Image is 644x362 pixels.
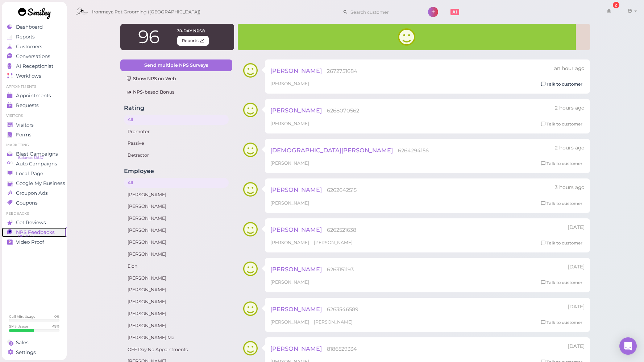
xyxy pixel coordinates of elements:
[270,186,322,193] span: [PERSON_NAME]
[193,28,205,33] span: NPS®
[16,190,48,196] span: Groupon Ads
[568,343,585,350] div: 10/10 05:04pm
[138,26,159,48] span: 96
[554,65,585,72] div: 10/14 04:04pm
[54,314,59,319] div: 0 %
[2,120,67,130] a: Visitors
[177,28,192,33] span: 30-day
[270,200,309,206] span: [PERSON_NAME]
[270,266,322,273] span: [PERSON_NAME]
[270,240,310,245] span: [PERSON_NAME]
[18,155,44,161] span: Balance: $16.37
[124,168,229,174] h4: Employee
[539,120,585,128] a: Talk to customer
[16,180,65,186] span: Google My Business
[16,229,55,235] span: NPS Feedbacks
[2,130,67,140] a: Forms
[124,150,229,160] a: Detractor
[314,319,353,325] span: [PERSON_NAME]
[568,224,585,231] div: 10/11 04:09pm
[124,297,229,307] a: [PERSON_NAME]
[2,178,67,188] a: Google My Business
[124,190,229,200] a: [PERSON_NAME]
[2,71,67,81] a: Workflows
[327,266,354,273] span: 6263151193
[327,306,358,313] span: 6263546589
[270,345,322,352] span: [PERSON_NAME]
[2,113,67,118] li: Visitors
[270,81,309,86] span: [PERSON_NAME]
[16,73,41,79] span: Workflows
[2,100,67,110] a: Requests
[2,22,67,32] a: Dashboard
[539,200,585,207] a: Talk to customer
[2,91,67,100] a: Appointments
[124,138,229,148] a: Passive
[16,34,35,40] span: Reports
[2,61,67,71] a: AI Receptionist
[124,213,229,223] a: [PERSON_NAME]
[120,59,232,71] a: Send multiple NPS Surveys
[2,218,67,227] a: Get Reviews
[555,144,585,152] div: 10/14 02:42pm
[2,169,67,178] a: Local Page
[539,319,585,326] a: Talk to customer
[555,184,585,191] div: 10/14 02:08pm
[18,233,34,239] span: NPS® 96
[16,102,39,108] span: Requests
[2,143,67,148] li: Marketing
[124,178,229,188] a: All
[92,2,200,22] span: Ironmaya Pet Grooming ([GEOGRAPHIC_DATA])
[270,305,322,313] span: [PERSON_NAME]
[124,127,229,137] a: Promoter
[327,346,357,352] span: 8186529334
[270,279,309,285] span: [PERSON_NAME]
[16,219,46,226] span: Get Reviews
[124,201,229,211] a: [PERSON_NAME]
[270,107,322,114] span: [PERSON_NAME]
[124,273,229,283] a: [PERSON_NAME]
[16,122,34,128] span: Visitors
[9,324,28,329] div: SMS Usage
[16,151,58,157] span: Blast Campaigns
[16,63,53,69] span: AI Receptionist
[124,104,229,111] h4: Rating
[327,107,359,114] span: 6268070562
[124,115,229,125] a: All
[568,263,585,271] div: 10/11 03:02pm
[2,338,67,347] a: Sales
[16,200,38,206] span: Coupons
[613,2,619,8] div: 2
[348,6,418,18] input: Search customer
[124,249,229,259] a: [PERSON_NAME]
[2,347,67,357] a: Settings
[2,211,67,216] li: Feedbacks
[539,81,585,88] a: Talk to customer
[16,340,29,346] span: Sales
[2,188,67,198] a: Groupon Ads
[270,319,310,325] span: [PERSON_NAME]
[124,237,229,247] a: [PERSON_NAME]
[539,239,585,247] a: Talk to customer
[120,73,232,85] a: Show NPS on Web
[124,225,229,235] a: [PERSON_NAME]
[16,239,44,245] span: Video Proof
[124,309,229,319] a: [PERSON_NAME]
[2,237,67,247] a: Video Proof
[124,345,229,355] a: OFF Day No Appointments
[124,321,229,331] a: [PERSON_NAME]
[2,32,67,42] a: Reports
[16,92,51,99] span: Appointments
[270,160,309,166] span: [PERSON_NAME]
[2,159,67,169] a: Auto Campaigns
[270,147,393,154] span: [DEMOGRAPHIC_DATA][PERSON_NAME]
[16,349,36,355] span: Settings
[124,261,229,271] a: Elon
[2,84,67,89] li: Appointments
[2,149,67,159] a: Blast Campaigns Balance: $16.37
[9,314,36,319] div: Call Min. Usage
[124,333,229,343] a: [PERSON_NAME] Ma
[2,52,67,61] a: Conversations
[2,198,67,208] a: Coupons
[568,303,585,310] div: 10/11 01:23pm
